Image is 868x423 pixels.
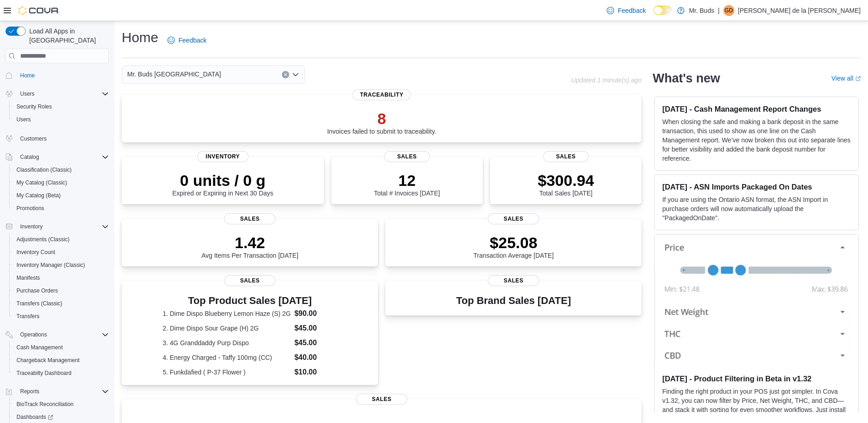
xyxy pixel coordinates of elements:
[16,179,67,186] span: My Catalog (Classic)
[197,151,248,162] span: Inventory
[653,5,673,15] input: Dark Mode
[16,313,39,320] span: Transfers
[13,285,109,296] span: Purchase Orders
[201,233,298,259] div: Avg Items Per Transaction [DATE]
[9,367,113,380] button: Traceabilty Dashboard
[538,171,594,190] p: $300.94
[178,36,206,45] span: Feedback
[543,151,588,162] span: Sales
[16,386,109,397] span: Reports
[294,323,337,334] dd: $45.00
[9,310,113,323] button: Transfers
[13,298,66,309] a: Transfers (Classic)
[662,182,851,191] h3: [DATE] - ASN Imports Packaged On Dates
[13,247,109,258] span: Inventory Count
[13,260,89,271] a: Inventory Manager (Classic)
[16,221,46,232] button: Inventory
[16,132,109,144] span: Customers
[13,342,109,353] span: Cash Management
[488,275,539,286] span: Sales
[16,413,53,421] span: Dashboards
[13,272,43,283] a: Manifests
[172,171,273,197] div: Expired or Expiring in Next 30 Days
[13,203,48,214] a: Promotions
[13,203,109,214] span: Promotions
[16,357,80,364] span: Chargeback Management
[16,152,109,163] span: Catalog
[9,297,113,310] button: Transfers (Classic)
[9,113,113,126] button: Users
[618,6,646,15] span: Feedback
[456,295,571,306] h3: Top Brand Sales [DATE]
[292,71,299,78] button: Open list of options
[9,259,113,271] button: Inventory Manager (Classic)
[122,28,158,47] h1: Home
[16,369,71,377] span: Traceabilty Dashboard
[162,338,291,347] dt: 3. 4G Granddaddy Purp Dispo
[2,131,113,145] button: Customers
[9,100,113,113] button: Security Roles
[353,89,411,100] span: Traceability
[16,88,38,99] button: Users
[162,295,337,306] h3: Top Product Sales [DATE]
[20,135,47,142] span: Customers
[162,368,291,377] dt: 5. Funkdafied ( P-37 Flower )
[294,337,337,348] dd: $45.00
[9,163,113,176] button: Classification (Classic)
[738,5,861,16] p: [PERSON_NAME] de la [PERSON_NAME]
[224,213,275,224] span: Sales
[16,70,109,81] span: Home
[16,401,74,408] span: BioTrack Reconciliation
[13,355,109,366] span: Chargeback Management
[16,70,38,81] a: Home
[9,398,113,411] button: BioTrack Reconciliation
[13,368,75,379] a: Traceabilty Dashboard
[9,271,113,284] button: Manifests
[16,329,51,340] button: Operations
[294,367,337,378] dd: $10.00
[723,5,734,16] div: gloria de la vega
[201,233,298,252] p: 1.42
[16,386,43,397] button: Reports
[603,1,649,20] a: Feedback
[20,153,39,161] span: Catalog
[13,355,83,366] a: Chargeback Management
[9,189,113,202] button: My Catalog (Beta)
[13,342,66,353] a: Cash Management
[2,87,113,100] button: Users
[13,412,109,423] span: Dashboards
[474,233,554,252] p: $25.08
[13,399,109,410] span: BioTrack Reconciliation
[13,101,55,112] a: Security Roles
[718,5,720,16] p: |
[13,311,43,322] a: Transfers
[294,352,337,363] dd: $40.00
[16,166,72,174] span: Classification (Classic)
[20,331,47,338] span: Operations
[725,5,733,16] span: gd
[172,171,273,190] p: 0 units / 0 g
[20,90,34,98] span: Users
[356,394,407,405] span: Sales
[662,374,851,383] h3: [DATE] - Product Filtering in Beta in v1.32
[2,328,113,341] button: Operations
[127,69,221,80] span: Mr. Buds [GEOGRAPHIC_DATA]
[13,285,62,296] a: Purchase Orders
[9,284,113,297] button: Purchase Orders
[13,399,77,410] a: BioTrack Reconciliation
[831,75,861,82] a: View allExternal link
[689,5,714,16] p: Mr. Buds
[13,247,59,258] a: Inventory Count
[662,195,851,222] p: If you are using the Ontario ASN format, the ASN Import in purchase orders will now automatically...
[13,368,109,379] span: Traceabilty Dashboard
[20,72,35,79] span: Home
[162,324,291,333] dt: 2. Dime Dispo Sour Grape (H) 2G
[374,171,440,197] div: Total # Invoices [DATE]
[16,329,109,340] span: Operations
[13,164,75,175] a: Classification (Classic)
[374,171,440,190] p: 12
[16,300,62,307] span: Transfers (Classic)
[13,311,109,322] span: Transfers
[13,164,109,175] span: Classification (Classic)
